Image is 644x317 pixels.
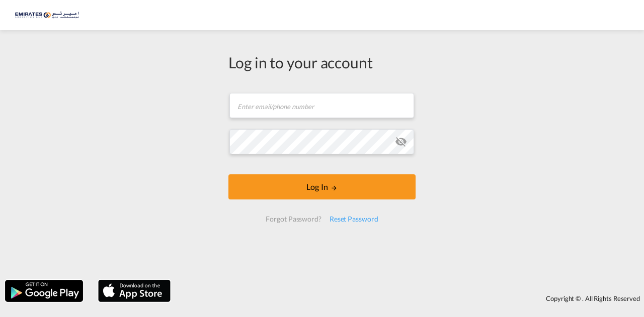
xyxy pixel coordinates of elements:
img: apple.png [97,279,172,303]
div: Copyright © . All Rights Reserved [176,290,644,307]
img: c67187802a5a11ec94275b5db69a26e6.png [15,4,83,27]
button: LOGIN [228,174,416,199]
input: Enter email/phone number [229,93,414,118]
div: Forgot Password? [262,210,325,228]
img: google.png [4,279,84,303]
div: Reset Password [326,210,382,228]
md-icon: icon-eye-off [395,136,407,148]
div: Log in to your account [228,52,416,73]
